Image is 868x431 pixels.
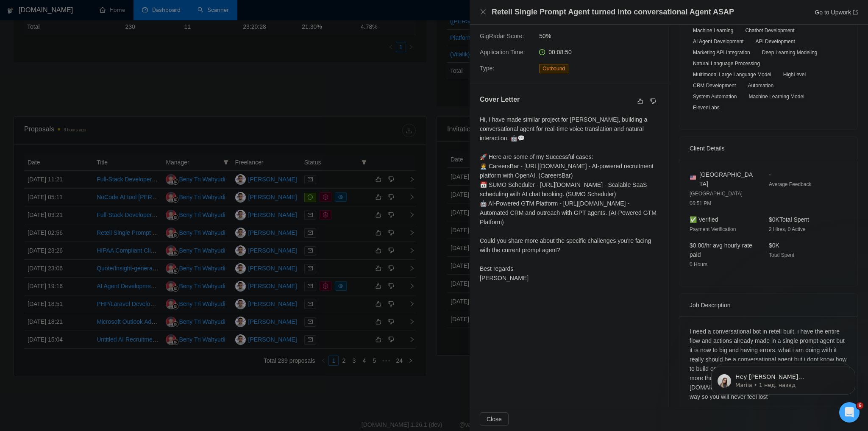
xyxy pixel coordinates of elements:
span: Multimodal Large Language Model [690,70,775,79]
span: clock-circle [539,49,545,55]
iframe: Intercom live chat [839,402,860,423]
div: Client Details [690,137,847,160]
span: GigRadar Score: [480,33,524,39]
span: 00:08:50 [548,49,572,56]
span: Total Spent [769,252,794,258]
span: Machine Learning Model [745,92,807,101]
span: Type: [480,65,494,72]
iframe: Intercom notifications сообщение [698,349,868,408]
span: Outbound [539,64,568,73]
span: $0.00/hr avg hourly rate paid [690,242,752,258]
button: dislike [648,96,658,106]
span: Chatbot Development [742,26,798,35]
span: Deep Learning Modeling [759,48,821,57]
span: System Automation [690,92,740,101]
span: close [480,8,487,15]
span: Application Time: [480,49,525,56]
span: Close [487,414,502,424]
span: Automation [744,81,777,90]
span: Marketing API Integration [690,48,754,57]
button: Close [480,412,509,426]
span: 0 Hours [690,261,707,267]
span: Machine Learning [690,26,737,35]
div: Hi, I have made similar project for [PERSON_NAME], building a conversational agent for real-time ... [480,115,658,283]
button: Close [480,8,487,16]
span: 6 [857,402,863,409]
span: Hey [PERSON_NAME][EMAIL_ADDRESS][DOMAIN_NAME], Looks like your Upwork agency ValsyDev 🤖 AI Platfo... [37,25,145,166]
span: $0K Total Spent [769,216,809,223]
img: 🇺🇸 [690,175,696,181]
a: Go to Upworkexport [815,9,858,16]
button: like [635,96,645,106]
span: 50% [539,31,666,41]
span: AI Agent Development [690,37,747,46]
span: [GEOGRAPHIC_DATA] 06:51 PM [690,191,743,206]
span: Average Feedback [769,181,812,187]
span: $0K [769,242,779,249]
h4: Retell Single Prompt Agent turned into conversational Agent ASAP [492,7,734,17]
span: CRM Development [690,81,739,90]
span: ✅ Verified [690,216,718,223]
span: dislike [650,98,656,105]
span: like [637,98,643,105]
span: - [769,171,771,178]
span: export [853,10,858,15]
span: 2 Hires, 0 Active [769,226,806,232]
span: API Development [752,37,798,46]
p: Message from Mariia, sent 1 нед. назад [37,33,146,40]
span: ElevenLabs [690,103,723,112]
h5: Cover Letter [480,95,520,105]
span: HighLevel [780,70,809,79]
div: Job Description [690,294,847,317]
div: I need a conversational bot in retell built. i have the entire flow and actions already made in a... [690,327,847,401]
span: Natural Language Processing [690,59,763,68]
span: Payment Verification [690,226,736,232]
span: [GEOGRAPHIC_DATA] [699,170,755,189]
